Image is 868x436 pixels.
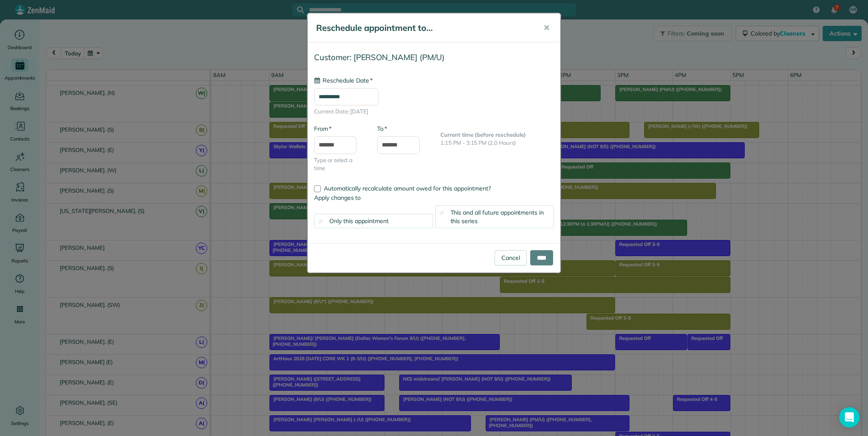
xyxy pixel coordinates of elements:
span: Automatically recalculate amount owed for this appointment? [324,185,491,192]
h5: Reschedule appointment to... [316,22,531,34]
div: Open Intercom Messenger [839,407,860,428]
input: Only this appointment [319,219,324,224]
span: Type or select a time [314,156,364,173]
span: This and all future appointments in this series [451,209,544,225]
label: To [377,124,387,133]
a: Cancel [495,250,527,265]
span: Only this appointment [329,217,389,225]
p: 1:15 PM - 3:15 PM (2.0 Hours) [440,139,554,147]
b: Current time (before reschedule) [440,131,526,138]
label: From [314,124,331,133]
span: ✕ [543,23,550,33]
span: Current Date: [DATE] [314,108,554,116]
h4: Customer: [PERSON_NAME] (PM/U) [314,53,554,62]
label: Reschedule Date [314,76,373,85]
input: This and all future appointments in this series [440,210,445,216]
label: Apply changes to [314,193,554,202]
